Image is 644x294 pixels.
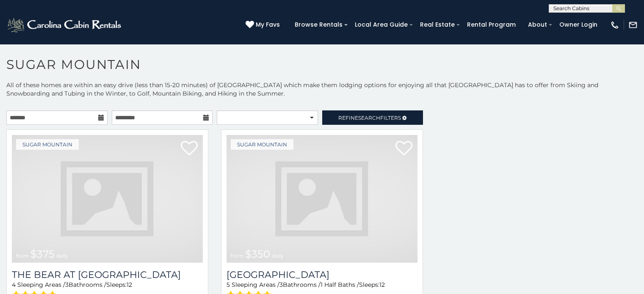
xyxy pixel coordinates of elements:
span: 12 [379,281,385,289]
span: daily [272,253,284,259]
a: Owner Login [555,18,602,31]
img: White-1-2.png [6,16,124,33]
span: Refine Filters [338,115,401,121]
img: dummy-image.jpg [12,135,203,263]
a: from $350 daily [227,135,417,263]
a: Sugar Mountain [231,139,293,150]
h3: The Bear At Sugar Mountain [12,269,203,280]
span: My Favs [256,20,280,29]
img: mail-regular-white.png [628,20,638,30]
a: [GEOGRAPHIC_DATA] [227,269,417,280]
span: 12 [127,281,132,289]
a: from $375 daily [12,135,203,263]
a: Add to favorites [181,140,198,158]
a: About [524,18,551,31]
span: daily [56,253,68,259]
span: $375 [30,248,55,260]
span: $350 [245,248,270,260]
a: Real Estate [416,18,459,31]
a: Add to favorites [395,140,412,158]
h3: Grouse Moor Lodge [227,269,417,280]
a: Rental Program [463,18,520,31]
span: 1 Half Baths / [321,281,359,289]
a: The Bear At [GEOGRAPHIC_DATA] [12,269,203,280]
a: My Favs [246,20,282,30]
a: Sugar Mountain [16,139,79,150]
a: Browse Rentals [290,18,347,31]
span: 5 [227,281,230,289]
span: from [16,253,29,259]
a: RefineSearchFilters [322,110,423,125]
span: 3 [65,281,69,289]
span: from [231,253,243,259]
span: Search [358,115,380,121]
span: 3 [279,281,283,289]
img: phone-regular-white.png [610,20,619,30]
a: Local Area Guide [351,18,412,31]
span: 4 [12,281,16,289]
img: dummy-image.jpg [227,135,417,263]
